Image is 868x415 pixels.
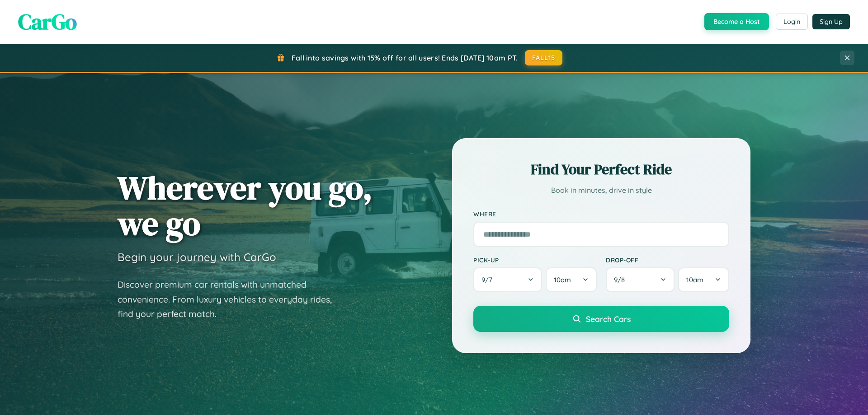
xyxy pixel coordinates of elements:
[473,159,729,179] h2: Find Your Perfect Ride
[473,256,597,264] label: Pick-up
[546,267,597,292] button: 10am
[606,267,675,292] button: 9/8
[473,267,542,292] button: 9/7
[473,306,729,332] button: Search Cars
[292,53,518,62] span: Fall into savings with 15% off for all users! Ends [DATE] 10am PT.
[481,275,497,284] span: 9 / 7
[704,13,769,30] button: Become a Host
[18,7,77,37] span: CarGo
[118,170,373,241] h1: Wherever you go, we go
[686,275,703,284] span: 10am
[118,250,276,264] h3: Begin your journey with CarGo
[606,256,729,264] label: Drop-off
[776,14,808,30] button: Login
[614,275,629,284] span: 9 / 8
[812,14,850,29] button: Sign Up
[473,184,729,197] p: Book in minutes, drive in style
[678,267,729,292] button: 10am
[118,277,344,322] p: Discover premium car rentals with unmatched convenience. From luxury vehicles to everyday rides, ...
[525,50,563,65] button: FALL15
[473,210,729,218] label: Where
[554,275,571,284] span: 10am
[586,314,631,324] span: Search Cars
